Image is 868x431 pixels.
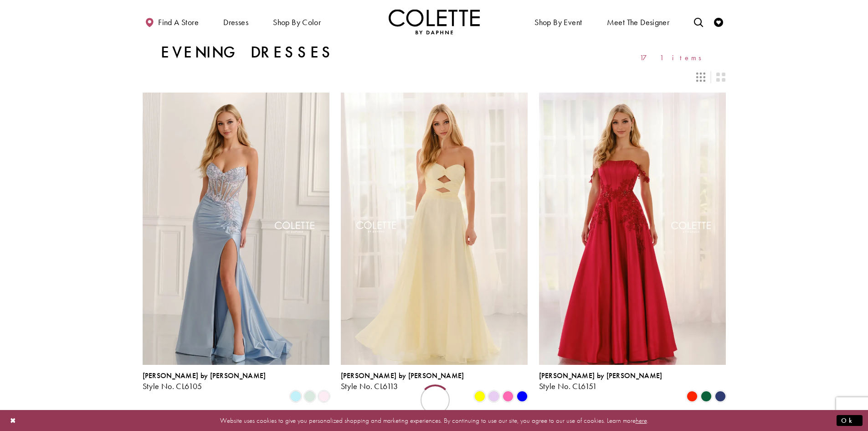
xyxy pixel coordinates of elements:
[696,73,705,82] span: Switch layout to 3 columns
[318,391,329,402] i: Light Pink
[137,67,731,87] div: Layout Controls
[341,372,464,391] div: Colette by Daphne Style No. CL6113
[712,9,725,34] a: Check Wishlist
[389,9,480,34] img: Colette by Daphne
[66,414,802,426] p: Website uses cookies to give you personalized shopping and marketing experiences. By continuing t...
[143,381,202,391] span: Style No. CL6105
[701,391,712,402] i: Hunter Green
[143,93,329,364] a: Visit Colette by Daphne Style No. CL6105 Page
[5,412,21,428] button: Close Dialog
[271,9,323,34] span: Shop by color
[474,391,485,402] i: Yellow
[221,9,251,34] span: Dresses
[143,371,266,380] span: [PERSON_NAME] by [PERSON_NAME]
[837,415,863,426] button: Submit Dialog
[304,391,315,402] i: Light Sage
[539,372,663,391] div: Colette by Daphne Style No. CL6151
[273,18,321,27] span: Shop by color
[503,391,514,402] i: Pink
[517,391,528,402] i: Blue
[488,391,499,402] i: Lilac
[607,18,670,27] span: Meet the designer
[716,73,725,82] span: Switch layout to 2 columns
[636,415,647,425] a: here
[605,9,672,34] a: Meet the designer
[532,9,584,34] span: Shop By Event
[534,18,582,27] span: Shop By Event
[143,372,266,391] div: Colette by Daphne Style No. CL6105
[158,18,199,27] span: Find a store
[539,371,663,380] span: [PERSON_NAME] by [PERSON_NAME]
[341,371,464,380] span: [PERSON_NAME] by [PERSON_NAME]
[223,18,248,27] span: Dresses
[539,381,597,391] span: Style No. CL6151
[290,391,301,402] i: Light Blue
[341,381,398,391] span: Style No. CL6113
[389,9,480,34] a: Visit Home Page
[692,9,705,34] a: Toggle search
[341,93,528,364] a: Visit Colette by Daphne Style No. CL6113 Page
[687,391,698,402] i: Scarlet
[640,54,708,62] span: 171 items
[539,93,726,364] a: Visit Colette by Daphne Style No. CL6151 Page
[143,9,201,34] a: Find a store
[715,391,726,402] i: Navy Blue
[161,43,334,62] h1: Evening Dresses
